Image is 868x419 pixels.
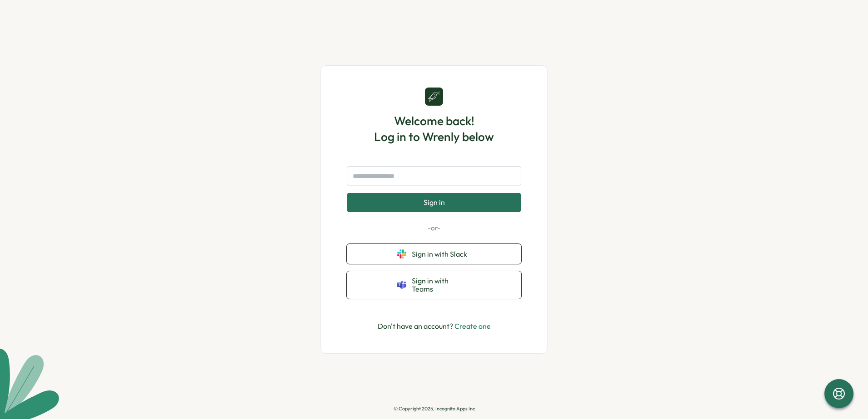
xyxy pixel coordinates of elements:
[347,193,521,212] button: Sign in
[412,277,471,293] span: Sign in with Teams
[454,322,491,331] a: Create one
[347,244,521,264] button: Sign in with Slack
[424,198,445,206] span: Sign in
[412,250,471,258] span: Sign in with Slack
[378,321,491,332] p: Don't have an account?
[374,113,494,145] h1: Welcome back! Log in to Wrenly below
[394,406,475,412] p: © Copyright 2025, Incognito Apps Inc
[347,271,521,299] button: Sign in with Teams
[347,223,521,233] p: -or-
